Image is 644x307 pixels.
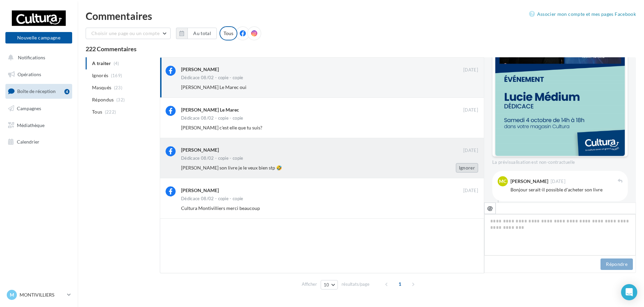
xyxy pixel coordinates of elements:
div: Dédicace 08/02 - copie - copie [181,156,243,160]
span: Médiathèque [17,122,45,128]
span: Campagnes [17,105,41,111]
div: Dédicace 08/02 - copie - copie [181,116,243,120]
i: @ [487,205,493,211]
span: MC [499,178,506,185]
button: @ [484,203,496,214]
span: Afficher [302,281,317,287]
span: [DATE] [463,107,478,113]
span: Choisir une page ou un compte [91,30,159,36]
span: Masqués [92,84,111,91]
button: Nouvelle campagne [5,32,72,43]
div: [PERSON_NAME] Le Marec [181,106,239,113]
div: Bonjour serait-il possible d'acheter son livre [510,186,622,193]
span: Tous [92,109,102,115]
span: Ignorés [92,72,108,79]
a: Boîte de réception4 [4,84,74,98]
span: 1 [394,279,405,289]
div: [PERSON_NAME] [181,187,219,194]
button: Au total [176,28,217,39]
div: Dédicace 08/02 - copie - copie [181,196,243,201]
span: [PERSON_NAME] Le Marec oui [181,84,246,90]
div: Dédicace 08/02 - copie - copie [181,75,243,80]
a: Campagnes [4,101,74,116]
div: [PERSON_NAME] [510,179,548,184]
a: Opérations [4,67,74,82]
span: [DATE] [463,148,478,154]
p: MONTIVILLIERS [20,291,64,298]
span: Répondus [92,96,114,103]
span: Notifications [18,55,45,60]
a: Calendrier [4,135,74,149]
div: Tous [219,26,237,40]
span: [PERSON_NAME] c'est elle que tu suis? [181,125,262,130]
div: [PERSON_NAME] [181,66,219,73]
div: Open Intercom Messenger [621,284,637,300]
span: résultats/page [342,281,370,287]
span: [DATE] [551,179,565,184]
div: Commentaires [86,11,636,21]
a: Associer mon compte et mes pages Facebook [529,10,636,18]
div: 222 Commentaires [86,46,636,52]
button: 10 [321,280,338,289]
span: [DATE] [463,188,478,194]
span: (222) [105,109,116,115]
span: [PERSON_NAME] son livre je le veux bien stp 🤣 [181,165,282,171]
span: [DATE] [463,67,478,73]
button: Au total [187,28,217,39]
span: (169) [111,73,122,78]
a: M MONTIVILLIERS [5,288,72,301]
div: [PERSON_NAME] [181,147,219,153]
button: Ignorer [456,163,478,173]
span: Calendrier [17,139,39,145]
span: M [10,291,14,298]
button: Notifications [4,51,71,65]
span: (32) [116,97,125,102]
span: Opérations [18,71,41,77]
span: (23) [114,85,122,90]
span: Boîte de réception [17,88,56,94]
div: La prévisualisation est non-contractuelle [492,157,628,165]
button: Choisir une page ou un compte [86,28,171,39]
span: Cultura Montivilliers merci beaucoup [181,205,260,211]
span: 10 [324,282,329,287]
a: Médiathèque [4,118,74,132]
button: Répondre [601,258,633,270]
div: 4 [64,89,69,94]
